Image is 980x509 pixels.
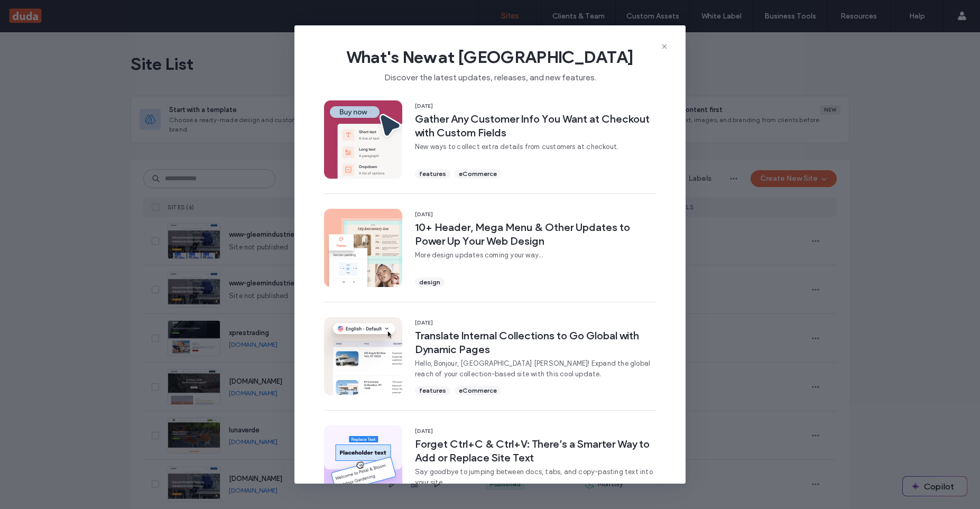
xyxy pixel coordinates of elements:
span: Say goodbye to jumping between docs, tabs, and copy-pasting text into your site. [415,467,656,488]
span: What's New at [GEOGRAPHIC_DATA] [311,47,669,68]
span: Forget Ctrl+C & Ctrl+V: There’s a Smarter Way to Add or Replace Site Text [415,437,656,465]
span: [DATE] [415,103,656,110]
span: features [419,169,446,179]
span: [DATE] [415,211,656,218]
span: eCommerce [459,169,497,179]
span: More design updates coming your way... [415,250,656,261]
span: eCommerce [459,386,497,395]
span: Translate Internal Collections to Go Global with Dynamic Pages [415,329,656,356]
span: 10+ Header, Mega Menu & Other Updates to Power Up Your Web Design [415,220,656,248]
span: New ways to collect extra details from customers at checkout. [415,142,656,152]
span: design [419,277,440,287]
span: Discover the latest updates, releases, and new features. [311,68,669,84]
span: [DATE] [415,428,656,435]
span: Hello, Bonjour, [GEOGRAPHIC_DATA] [PERSON_NAME]! Expand the global reach of your collection-based... [415,358,656,380]
span: features [419,386,446,395]
span: [DATE] [415,319,656,327]
span: Gather Any Customer Info You Want at Checkout with Custom Fields [415,112,656,140]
